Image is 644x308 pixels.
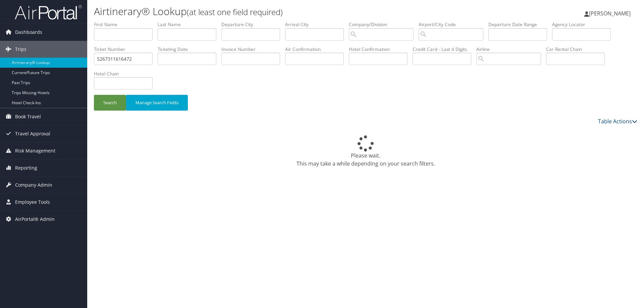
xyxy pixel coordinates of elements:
label: Departure Date Range [488,21,552,28]
span: Company Admin [15,177,52,193]
div: Please wait. This may take a while depending on your search filters. [94,135,637,168]
label: Air Confirmation [285,46,349,53]
span: Reporting [15,160,37,176]
label: Airline [476,46,546,53]
button: Manage Search Fields [126,95,188,111]
label: First Name [94,21,158,28]
span: Travel Approval [15,125,50,142]
a: Table Actions [598,118,637,125]
label: Last Name [158,21,221,28]
label: Ticketing Date [158,46,221,53]
label: Credit Card - Last 4 Digits [413,46,476,53]
label: Airport/City Code [419,21,488,28]
img: airportal-logo.png [15,4,82,20]
span: Dashboards [15,24,42,41]
span: Trips [15,41,26,58]
span: [PERSON_NAME] [589,10,631,17]
label: Arrival City [285,21,349,28]
span: AirPortal® Admin [15,211,55,228]
label: Agency Locator [552,21,616,28]
label: Invoice Number [221,46,285,53]
a: [PERSON_NAME] [584,3,637,23]
small: (at least one field required) [187,6,283,17]
label: Hotel Chain [94,70,158,77]
h1: Airtinerary® Lookup [94,4,456,18]
button: Search [94,95,126,111]
span: Risk Management [15,142,55,159]
label: Ticket Number [94,46,158,53]
label: Company/Division [349,21,419,28]
label: Car Rental Chain [546,46,610,53]
label: Hotel Confirmation [349,46,413,53]
span: Employee Tools [15,194,50,210]
span: Book Travel [15,108,41,125]
label: Departure City [221,21,285,28]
